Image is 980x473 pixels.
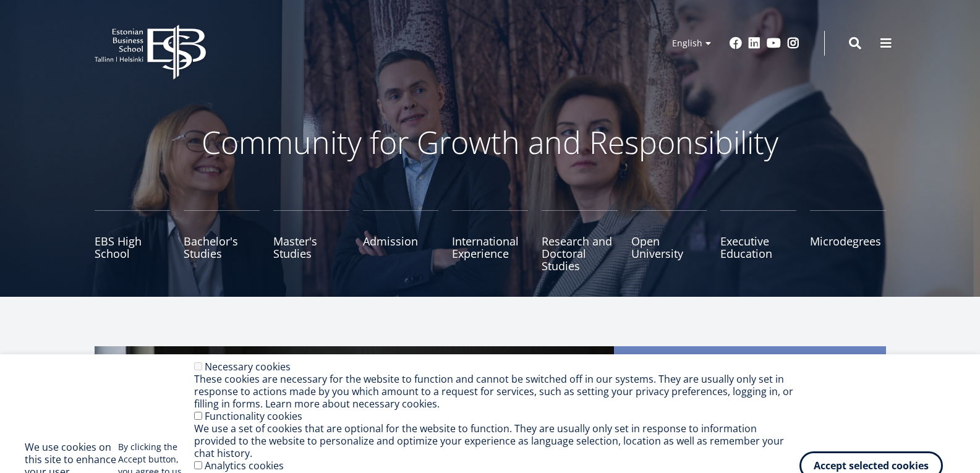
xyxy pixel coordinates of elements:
a: Facebook [730,37,742,49]
a: Master's Studies [273,210,349,272]
a: Linkedin [748,37,761,49]
div: We use a set of cookies that are optional for the website to function. They are usually only set ... [194,422,799,459]
a: Open University [631,210,707,272]
div: These cookies are necessary for the website to function and cannot be switched off in our systems... [194,373,799,410]
a: Bachelor's Studies [184,210,260,272]
a: Research and Doctoral Studies [542,210,618,272]
a: International Experience [452,210,528,272]
label: Necessary cookies [205,360,291,373]
label: Functionality cookies [205,409,302,423]
a: Microdegrees [810,210,886,272]
a: Youtube [767,37,781,49]
a: Instagram [787,37,799,49]
a: Admission [363,210,439,272]
label: Analytics cookies [205,459,284,472]
a: EBS High School [95,210,171,272]
a: Executive Education [720,210,796,272]
p: Community for Growth and Responsibility [163,124,818,161]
